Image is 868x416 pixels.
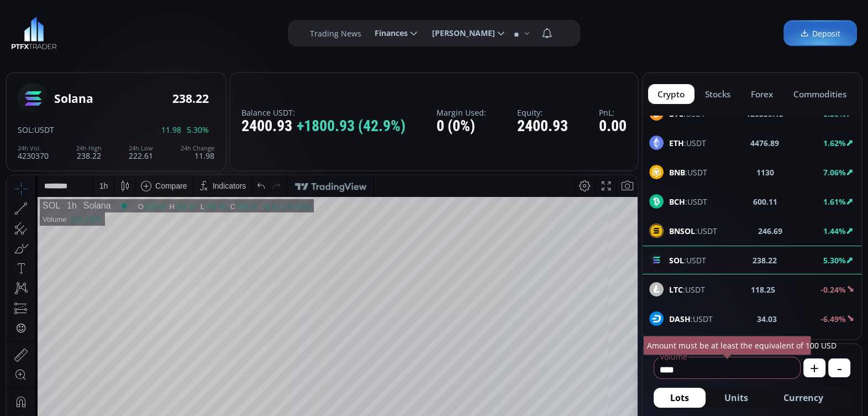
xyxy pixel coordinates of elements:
span: :USDT [669,313,713,325]
span: :USDT [669,137,706,149]
img: LOGO [11,17,57,50]
div: Amount must be at least the equivalent of 100 USD [643,336,811,355]
span: Deposit [800,28,840,39]
span: Units [724,391,748,404]
b: 1.44% [823,226,846,236]
div: 222.61 [129,145,153,160]
div: 0.00 [599,118,627,135]
a: Deposit [783,20,857,46]
div: H [163,27,169,35]
b: 7.06% [823,167,846,178]
span: 5.30% [187,126,209,134]
div: 24h Low [129,145,153,152]
div: +8.18 (+3.56%) [255,27,304,35]
b: ETH [669,138,684,148]
b: BNSOL [669,226,695,236]
div: 238.22 [172,92,209,105]
span: :USDT [669,284,705,295]
b: 1.62% [823,138,846,148]
b: DASH [669,314,691,324]
label: Balance USDT: [241,108,406,117]
label: Equity: [517,108,568,117]
button: Currency [767,388,840,408]
div: 2400.93 [241,118,406,135]
span: +1800.93 (42.9%) [297,118,406,135]
div: 4230370 [18,145,49,160]
button: stocks [696,84,740,104]
div: 11.98 [181,145,214,160]
span: :USDT [669,167,707,178]
b: 4476.89 [750,137,779,149]
b: 1130 [756,167,774,178]
button: forex [741,84,783,104]
div: 1 h [93,6,102,15]
b: 600.11 [753,196,777,207]
div: 228.43 [198,27,220,35]
div: SOL [36,25,54,35]
div: 24h Change [181,145,214,152]
span: :USDT [669,225,717,237]
div: 24h Vol. [18,145,49,152]
div: 238.21 [229,27,251,35]
div: Hide Drawings Toolbar [25,386,30,401]
b: 246.69 [758,225,782,237]
b: BTC [669,108,683,119]
b: 1.61% [823,196,846,207]
span: Lots [670,391,689,404]
div: Solana [54,92,93,105]
span: Finances [367,22,408,44]
b: BCH [669,196,685,207]
div: 238.32 [169,27,191,35]
b: 0.56% [823,108,846,119]
b: BNB [669,167,685,178]
b: -0.24% [820,284,846,295]
div: 238.22 [76,145,102,160]
span: [PERSON_NAME] [424,22,495,44]
div: Indicators [206,6,240,15]
div: Market open [113,25,123,35]
div: Compare [149,6,181,15]
button: Lots [654,388,706,408]
label: Margin Used: [436,108,486,117]
div: 231.737K [64,40,95,48]
b: 118.25 [751,284,775,295]
b: -6.49% [820,314,846,324]
b: 34.03 [757,313,777,325]
button: commodities [783,84,856,104]
div: O [131,27,138,35]
span: SOL [18,124,32,135]
button: crypto [648,84,695,104]
div: Volume [36,40,60,48]
b: LTC [669,284,683,295]
label: Trading News [310,28,361,39]
button: Units [708,388,765,408]
div: C [224,27,229,35]
div: Solana [70,25,104,35]
span: 11.98 [161,126,181,134]
button: + [803,358,825,377]
label: PnL: [599,108,627,117]
div: 230.02 [138,27,160,35]
span: :USDT [32,124,54,135]
div: 1h [54,25,70,35]
span: Currency [783,391,823,404]
div:  [10,148,19,158]
div: 24h High [76,145,102,152]
button: - [828,358,850,377]
div: 2400.93 [517,118,568,135]
div: 0 (0%) [436,118,486,135]
span: :USDT [669,196,707,207]
div: L [194,27,198,35]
